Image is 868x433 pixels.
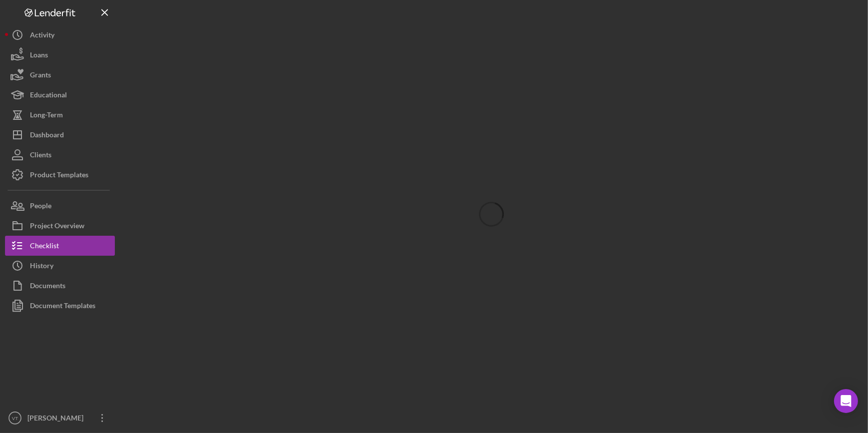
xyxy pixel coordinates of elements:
button: Clients [5,145,115,165]
div: Documents [30,276,65,298]
button: Product Templates [5,165,115,185]
button: Long-Term [5,105,115,125]
div: [PERSON_NAME] [25,408,90,431]
button: History [5,256,115,276]
div: Open Intercom Messenger [834,389,858,413]
button: Dashboard [5,125,115,145]
div: Dashboard [30,125,64,147]
div: Document Templates [30,296,95,318]
div: People [30,196,51,218]
button: Documents [5,276,115,296]
button: Activity [5,25,115,45]
div: Activity [30,25,54,47]
div: Clients [30,145,51,167]
text: VT [12,416,18,421]
button: Project Overview [5,216,115,236]
div: Grants [30,65,51,87]
div: Long-Term [30,105,63,127]
button: Educational [5,85,115,105]
button: VT[PERSON_NAME] [5,408,115,428]
div: Educational [30,85,67,107]
button: Grants [5,65,115,85]
button: People [5,196,115,216]
div: History [30,256,53,278]
button: Document Templates [5,296,115,316]
div: Checklist [30,236,59,258]
div: Product Templates [30,165,88,187]
button: Loans [5,45,115,65]
button: Checklist [5,236,115,256]
div: Project Overview [30,216,84,238]
div: Loans [30,45,48,67]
